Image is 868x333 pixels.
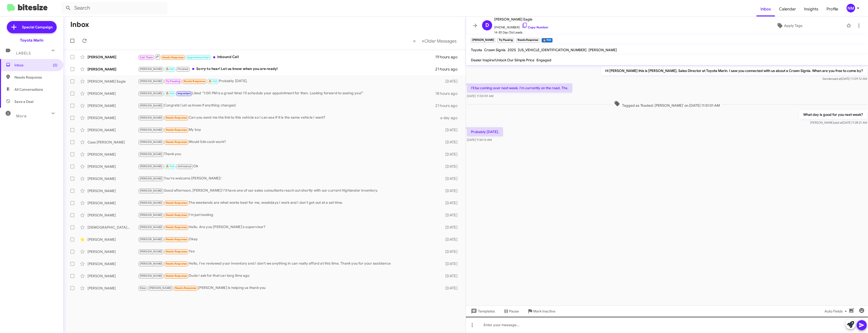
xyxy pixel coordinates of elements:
[438,225,462,230] div: [DATE]
[187,56,209,59] span: Appointment Set
[484,48,506,52] span: Crown Signia
[438,79,462,84] div: [DATE]
[53,63,57,68] span: (2)
[166,80,180,83] span: Try Pausing
[536,58,551,62] span: Engaged
[438,213,462,218] div: [DATE]
[485,21,489,29] span: D
[140,226,162,229] span: [PERSON_NAME]
[88,261,138,266] div: [PERSON_NAME]
[435,91,462,96] div: 18 hours ago
[22,25,53,30] span: Special Campaign
[435,67,462,72] div: 21 hours ago
[541,38,552,43] small: 🔥 Hot
[822,2,842,16] a: Profile
[522,25,548,29] a: Copy Number
[166,128,187,132] span: Needs Response
[166,262,187,265] span: Needs Response
[7,21,57,33] a: Special Campaign
[140,213,162,217] span: [PERSON_NAME]
[735,21,844,30] button: Apply Tags
[499,307,523,316] button: Pause
[138,176,438,181] div: You're welcome [PERSON_NAME]!
[138,151,438,157] div: Thank you
[410,36,419,46] button: Previous
[467,127,503,136] p: Probably [DATE].
[178,92,191,95] span: Important
[467,83,572,92] p: I'll be coming over next week. I'm currently on the road. Thx.
[14,75,57,80] span: Needs Response
[140,56,153,59] span: Call Them
[88,140,138,145] div: Case [PERSON_NAME]
[756,2,775,16] a: Inbox
[138,285,438,291] div: [PERSON_NAME] is helping us thank you
[438,273,462,279] div: [DATE]
[88,115,138,120] div: [PERSON_NAME]
[140,116,162,119] span: [PERSON_NAME]
[438,127,462,133] div: [DATE]
[800,2,822,16] a: Insights
[832,77,841,81] span: said at
[438,200,462,206] div: [DATE]
[533,307,555,316] span: Mark Inactive
[470,307,495,316] span: Templates
[138,188,438,194] div: Good afternoon, [PERSON_NAME]! I’ll have one of our sales consultants reach out shortly with our ...
[16,114,27,118] span: More
[438,140,462,145] div: [DATE]
[138,273,438,279] div: Dude I ask for that car long time ago
[518,48,587,52] span: [US_VEHICLE_IDENTIFICATION_NUMBER]
[138,127,438,133] div: My boy
[88,176,138,181] div: [PERSON_NAME]
[824,307,849,316] span: Auto Fields
[88,127,138,133] div: [PERSON_NAME]
[138,200,438,206] div: The weekends are what works best for me, weekdays I work and I don't get out at a set time.
[138,90,435,96] div: Liked “1:00 PM is a great time! I'll schedule your appointment for then. Looking forward to seein...
[467,138,492,142] span: [DATE] 9:34:14 AM
[138,224,438,230] div: Hello. Are you [PERSON_NAME]'s supervisor?
[88,225,138,230] div: [DEMOGRAPHIC_DATA][PERSON_NAME]
[166,165,174,168] span: 🔥 Hot
[88,152,138,157] div: [PERSON_NAME]
[138,236,438,242] div: Okay
[438,237,462,242] div: [DATE]
[612,101,722,108] span: Tagged as 'Routed: [PERSON_NAME]' on [DATE] 11:51:01 AM
[88,286,138,291] div: [PERSON_NAME]
[208,80,217,83] span: 🔥 Hot
[435,54,462,60] div: 19 hours ago
[138,103,435,108] div: Congrats! Let us know if anything changes!
[413,38,416,44] span: «
[140,189,162,192] span: [PERSON_NAME]
[438,188,462,193] div: [DATE]
[166,274,187,277] span: Needs Response
[138,54,435,60] div: Inbound Call
[88,54,138,60] div: [PERSON_NAME]
[88,103,138,108] div: [PERSON_NAME]
[140,286,146,290] span: Stop
[70,21,89,29] h1: Inbox
[88,273,138,279] div: [PERSON_NAME]
[509,307,519,316] span: Pause
[140,201,162,205] span: [PERSON_NAME]
[494,16,548,22] span: [PERSON_NAME] Eagle
[16,51,31,55] span: Labels
[138,261,438,267] div: Hello, I've reviewed your inventory and I don't we anything in can really afford at this time. Th...
[138,163,438,169] div: Ok
[166,116,187,119] span: Needs Response
[471,58,534,62] span: Dealer Inspire/Unlock Our Simple Price
[88,164,138,169] div: [PERSON_NAME]
[822,77,867,81] span: Sender [DATE] 11:09:12 AM
[88,237,138,242] div: [PERSON_NAME]
[523,307,559,316] button: Mark Inactive
[140,250,162,253] span: [PERSON_NAME]
[149,286,172,290] span: [PERSON_NAME]
[88,200,138,206] div: [PERSON_NAME]
[842,4,862,12] button: NM
[61,2,167,14] input: Search
[140,274,162,277] span: [PERSON_NAME]
[471,48,482,52] span: Toyota
[166,67,174,71] span: 🔥 Hot
[799,110,867,119] p: What day is good for you next week?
